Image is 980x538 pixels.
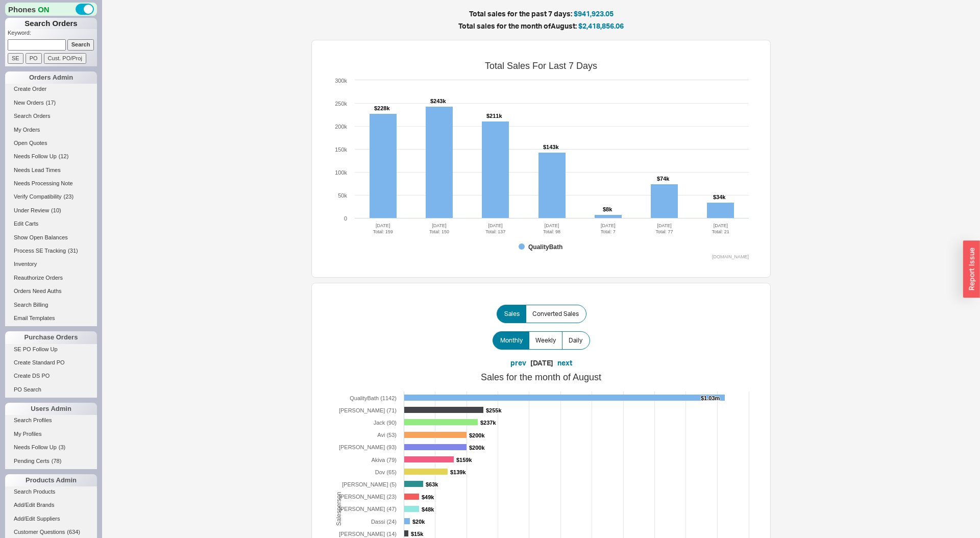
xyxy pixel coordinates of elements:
span: Under Review [14,207,49,213]
span: Customer Questions [14,529,65,535]
tspan: $159k [456,457,472,463]
span: ( 78 ) [52,458,62,464]
div: Phones [5,3,97,16]
text: 150k [335,146,347,153]
tspan: [PERSON_NAME] (14) [339,531,397,537]
tspan: [DATE] [488,223,503,228]
tspan: [DATE] [432,223,446,228]
text: 200k [335,124,347,130]
a: Needs Follow Up(3) [5,442,97,453]
a: Search Products [5,486,97,497]
tspan: $63k [426,481,438,487]
button: prev [510,358,526,368]
tspan: $8k [603,206,612,212]
span: $2,418,856.06 [578,21,624,30]
a: Add/Edit Suppliers [5,513,97,524]
tspan: [DATE] [601,223,615,228]
tspan: Salesperson [335,492,342,526]
a: Create Order [5,84,97,94]
a: Under Review(10) [5,205,97,216]
span: Daily [569,336,582,345]
span: Weekly [535,336,556,345]
tspan: [DATE] [714,223,728,228]
span: Needs Processing Note [14,180,73,186]
div: Users Admin [5,403,97,415]
tspan: $243k [430,98,446,104]
span: Monthly [500,336,523,345]
span: ( 17 ) [46,100,56,106]
a: Search Profiles [5,415,97,426]
tspan: [PERSON_NAME] (71) [339,407,397,413]
a: My Orders [5,125,97,135]
tspan: [DATE] [545,223,559,228]
a: Verify Compatibility(23) [5,191,97,202]
tspan: $74k [657,176,670,182]
tspan: Total: 150 [429,229,449,234]
input: Search [67,39,94,50]
span: Pending Certs [14,458,50,464]
div: Orders Admin [5,71,97,84]
a: Inventory [5,259,97,270]
text: 250k [335,101,347,107]
span: Verify Compatibility [14,193,62,200]
tspan: Total Sales For Last 7 Days [485,61,597,71]
tspan: Sales for the month of August [481,372,601,382]
span: ( 10 ) [51,207,61,213]
span: New Orders [14,100,44,106]
text: 100k [335,169,347,176]
input: Cust. PO/Proj [44,53,86,64]
text: 300k [335,78,347,84]
text: 50k [338,192,347,199]
tspan: Total: 159 [373,229,393,234]
a: Customer Questions(634) [5,527,97,537]
tspan: Avi (53) [377,432,397,438]
tspan: Total: 98 [543,229,560,234]
tspan: [PERSON_NAME] (23) [339,494,397,500]
a: Search Billing [5,300,97,310]
a: Create Standard PO [5,357,97,368]
tspan: Total: 21 [712,229,729,234]
button: next [557,358,572,368]
tspan: $48k [422,506,434,512]
span: Needs Follow Up [14,153,57,159]
tspan: [PERSON_NAME] (93) [339,444,397,450]
tspan: [DATE] [376,223,390,228]
tspan: Total: 137 [485,229,505,234]
tspan: $143k [543,144,559,150]
tspan: $34k [713,194,726,200]
a: Needs Lead Times [5,165,97,176]
a: Needs Processing Note [5,178,97,189]
h1: Search Orders [5,18,97,29]
tspan: Total: 7 [601,229,616,234]
tspan: $200k [469,432,485,438]
tspan: Dov (65) [375,469,397,475]
tspan: QualityBath [528,243,562,251]
tspan: Dassi (24) [371,519,397,525]
tspan: $20k [412,519,425,525]
tspan: $228k [374,105,390,111]
span: ON [38,4,50,15]
a: Process SE Tracking(31) [5,246,97,256]
tspan: $255k [486,407,502,413]
span: ( 31 ) [68,248,78,254]
a: Needs Follow Up(12) [5,151,97,162]
tspan: $200k [469,445,485,451]
tspan: QualityBath (1142) [350,395,397,401]
a: Add/Edit Brands [5,500,97,510]
tspan: $15k [411,531,424,537]
text: 0 [344,215,347,222]
tspan: $139k [450,469,466,475]
span: $941,923.05 [574,9,614,18]
a: New Orders(17) [5,97,97,108]
tspan: [DATE] [657,223,671,228]
a: Orders Need Auths [5,286,97,297]
div: Purchase Orders [5,331,97,344]
a: PO Search [5,384,97,395]
div: [DATE] [530,358,553,368]
span: Needs Follow Up [14,444,57,450]
tspan: [PERSON_NAME] (5) [342,481,397,487]
a: Pending Certs(78) [5,456,97,467]
a: Open Quotes [5,138,97,149]
a: Edit Carts [5,218,97,229]
a: My Profiles [5,429,97,439]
